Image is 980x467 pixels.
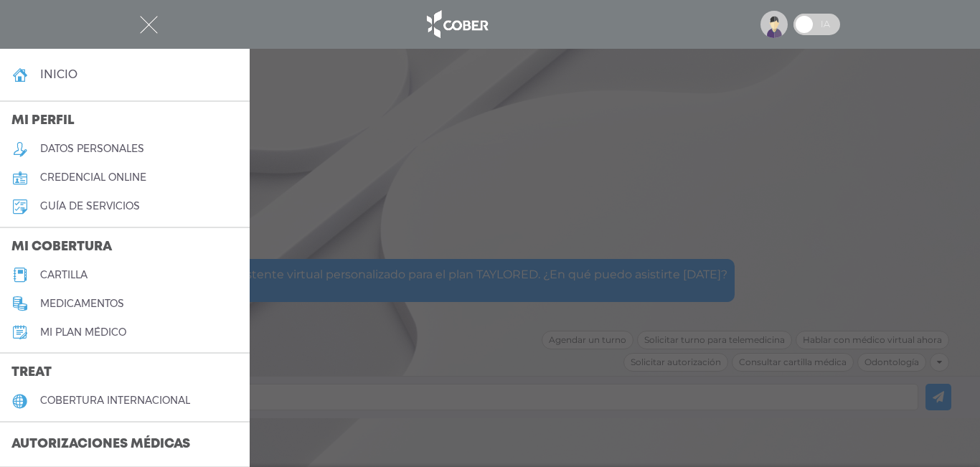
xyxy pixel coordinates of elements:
[40,171,146,184] h5: credencial online
[40,298,124,310] h5: medicamentos
[419,7,494,42] img: logo_cober_home-white.png
[40,143,144,155] h5: datos personales
[40,269,88,281] h5: cartilla
[760,11,788,38] img: profile-placeholder.svg
[40,395,190,407] h5: cobertura internacional
[140,16,158,34] img: Cober_menu-close-white.svg
[40,67,77,81] h4: inicio
[40,200,140,212] h5: guía de servicios
[40,326,126,339] h5: Mi plan médico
